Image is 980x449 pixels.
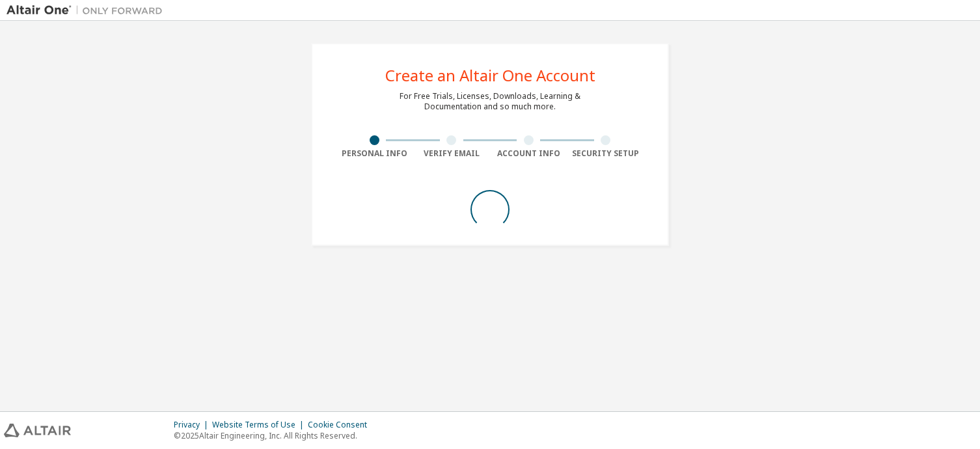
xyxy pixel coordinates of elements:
div: For Free Trials, Licenses, Downloads, Learning & Documentation and so much more. [400,91,580,112]
div: Account Info [490,148,567,159]
div: Cookie Consent [308,420,375,430]
div: Create an Altair One Account [385,68,595,83]
div: Website Terms of Use [212,420,308,430]
div: Privacy [174,420,212,430]
p: © 2025 Altair Engineering, Inc. All Rights Reserved. [174,430,375,441]
img: Altair One [7,4,169,17]
div: Verify Email [413,148,491,159]
div: Personal Info [336,148,413,159]
div: Security Setup [567,148,645,159]
img: altair_logo.svg [4,424,71,437]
